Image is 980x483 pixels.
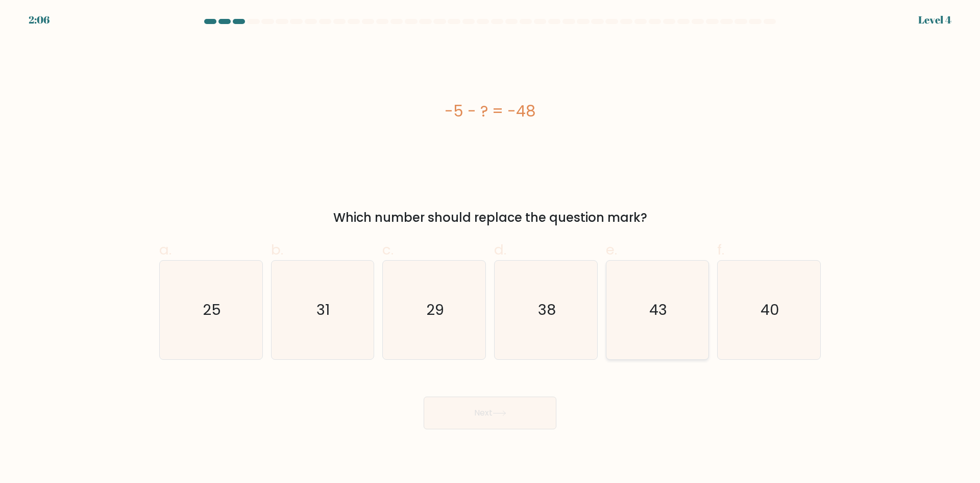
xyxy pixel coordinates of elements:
[29,12,50,28] div: 2:06
[494,240,506,260] span: d.
[271,240,283,260] span: b.
[424,397,556,429] button: Next
[203,300,221,320] text: 25
[426,300,444,320] text: 29
[649,300,667,320] text: 43
[382,240,394,260] span: c.
[717,240,724,260] span: f.
[606,240,617,260] span: e.
[159,240,171,260] span: a.
[761,300,779,320] text: 40
[538,300,556,320] text: 38
[159,100,821,123] div: -5 - ? = -48
[918,12,951,28] div: Level 4
[165,209,815,227] div: Which number should replace the question mark?
[317,300,330,320] text: 31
